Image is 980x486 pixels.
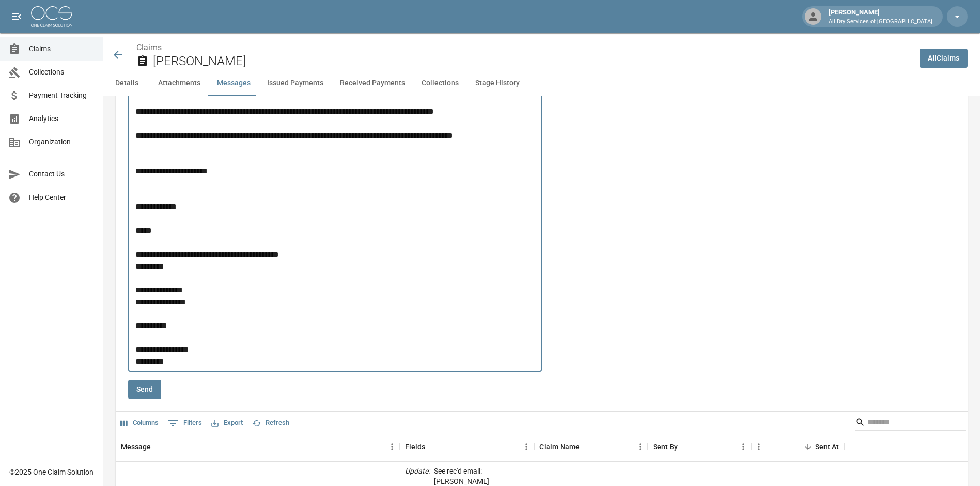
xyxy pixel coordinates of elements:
div: Search [855,414,966,433]
button: Collections [413,71,467,96]
span: Help Center [29,192,95,203]
div: Claim Name [534,432,648,461]
button: Sort [801,439,815,454]
h2: [PERSON_NAME] [153,54,911,69]
button: Details [103,71,150,96]
span: Organization [29,137,95,148]
div: Sent At [815,432,839,461]
div: Message [116,432,400,461]
button: Show filters [165,415,205,432]
div: Sent By [648,432,751,461]
button: Menu [384,439,400,454]
button: Send [128,380,161,399]
span: Payment Tracking [29,90,95,101]
button: Select columns [118,415,161,431]
p: All Dry Services of [GEOGRAPHIC_DATA] [829,18,932,26]
div: Sent At [751,432,844,461]
button: Messages [209,71,259,96]
span: Analytics [29,113,95,124]
button: Received Payments [332,71,413,96]
button: Menu [736,439,751,454]
button: Attachments [150,71,209,96]
div: Fields [400,432,534,461]
div: Claim Name [539,432,580,461]
button: Menu [632,439,648,454]
button: Menu [519,439,534,454]
a: AllClaims [920,49,968,68]
button: Export [209,415,245,431]
span: Contact Us [29,169,95,180]
button: Sort [678,439,692,454]
button: open drawer [6,6,27,27]
div: [PERSON_NAME] [825,7,937,26]
nav: breadcrumb [136,41,911,54]
button: Menu [751,439,767,454]
span: Collections [29,67,95,78]
div: Fields [405,432,425,461]
div: Sent By [653,432,678,461]
button: Issued Payments [259,71,332,96]
div: Message [121,432,151,461]
button: Refresh [250,415,292,431]
div: anchor tabs [103,71,980,96]
span: Claims [29,43,95,54]
img: ocs-logo-white-transparent.png [31,6,72,27]
button: Stage History [467,71,528,96]
button: Sort [425,439,440,454]
button: Sort [151,439,165,454]
div: © 2025 One Claim Solution [9,467,94,477]
button: Sort [580,439,594,454]
a: Claims [136,42,162,52]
